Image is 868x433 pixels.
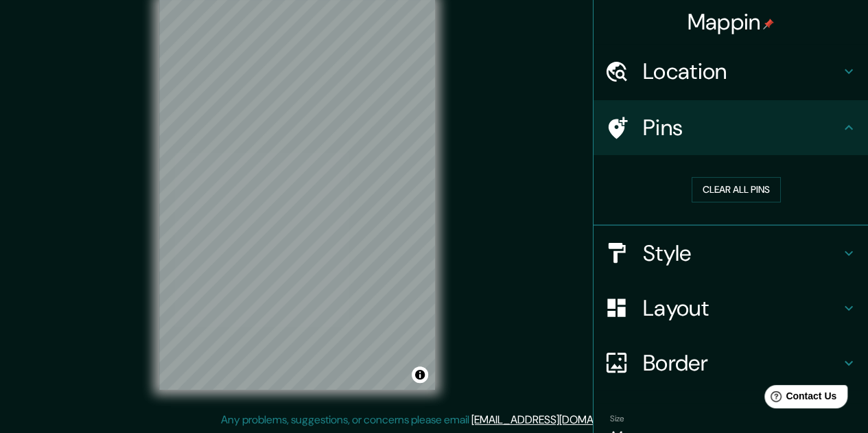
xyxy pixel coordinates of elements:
div: Pins [594,100,868,155]
img: pin-icon.png [763,19,774,30]
h4: Border [643,349,841,377]
button: Clear all pins [692,177,781,202]
p: Any problems, suggestions, or concerns please email . [221,412,643,428]
div: Border [594,336,868,390]
iframe: Help widget launcher [746,379,853,418]
button: Toggle attribution [412,366,428,383]
a: [EMAIL_ADDRESS][DOMAIN_NAME] [471,412,641,427]
h4: Mappin [688,8,775,36]
h4: Pins [643,114,841,141]
h4: Location [643,58,841,85]
div: Location [594,44,868,99]
div: Layout [594,281,868,336]
div: Style [594,226,868,281]
h4: Layout [643,294,841,322]
label: Size [610,412,624,424]
h4: Style [643,239,841,267]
